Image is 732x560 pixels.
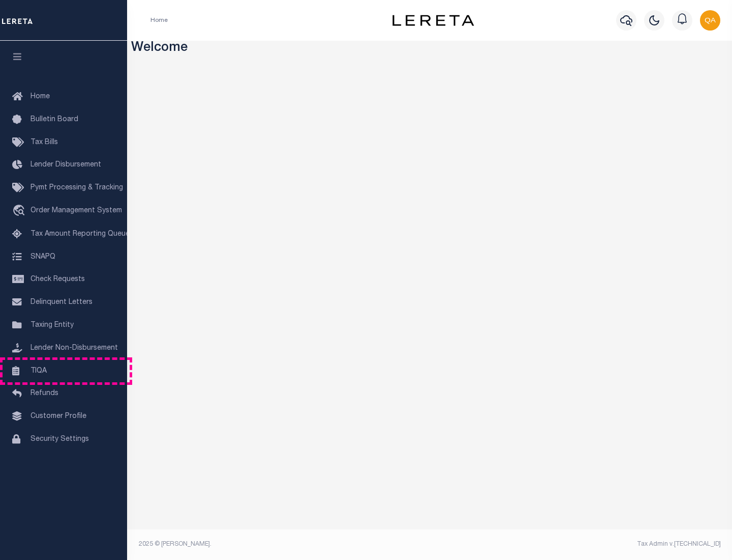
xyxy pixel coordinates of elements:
[30,231,130,238] span: Tax Amount Reporting Queue
[30,253,55,260] span: SNAPQ
[30,413,86,420] span: Customer Profile
[30,161,101,169] span: Lender Disbursement
[30,345,118,352] span: Lender Non-Disbursement
[131,540,430,549] div: 2025 © [PERSON_NAME].
[30,390,58,397] span: Refunds
[30,184,123,191] span: Pymt Processing & Tracking
[30,322,74,329] span: Taxing Entity
[437,540,721,549] div: Tax Admin v.[TECHNICAL_ID]
[30,207,122,214] span: Order Management System
[30,276,85,283] span: Check Requests
[30,139,58,146] span: Tax Bills
[30,299,93,306] span: Delinquent Letters
[30,116,78,123] span: Bulletin Board
[150,16,168,25] li: Home
[30,436,89,443] span: Security Settings
[131,41,728,57] h3: Welcome
[392,15,474,26] img: logo-dark.svg
[12,205,28,218] i: travel_explore
[30,93,50,100] span: Home
[700,10,720,31] img: svg+xml;base64,PHN2ZyB4bWxucz0iaHR0cDovL3d3dy53My5vcmcvMjAwMC9zdmciIHBvaW50ZXItZXZlbnRzPSJub25lIi...
[30,367,47,374] span: TIQA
